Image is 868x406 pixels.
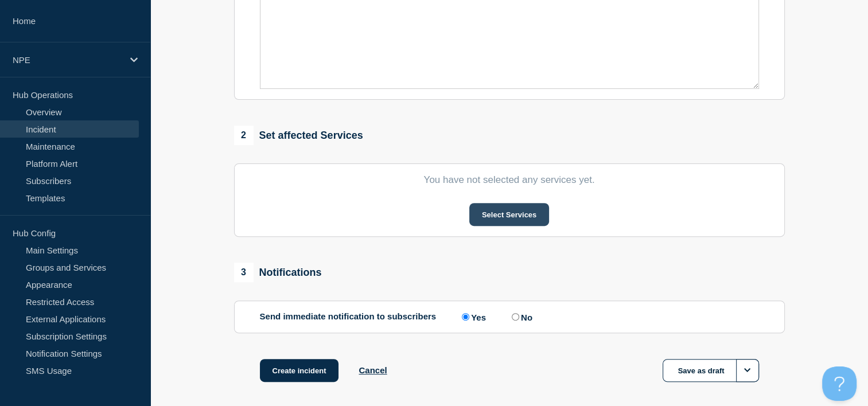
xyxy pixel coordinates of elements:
[359,365,387,375] button: Cancel
[509,311,532,322] label: No
[260,311,759,322] div: Send immediate notification to subscribers
[260,311,437,322] p: Send immediate notification to subscribers
[234,263,322,282] div: Notifications
[13,55,123,65] p: NPE
[512,313,519,321] input: No
[234,126,254,145] span: 2
[736,359,759,382] button: Options
[260,174,759,186] p: You have not selected any services yet.
[260,359,339,382] button: Create incident
[234,263,254,282] span: 3
[469,203,549,226] button: Select Services
[462,313,469,321] input: Yes
[822,366,857,401] iframe: Help Scout Beacon - Open
[459,311,486,322] label: Yes
[663,359,759,382] button: Save as draft
[234,126,363,145] div: Set affected Services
